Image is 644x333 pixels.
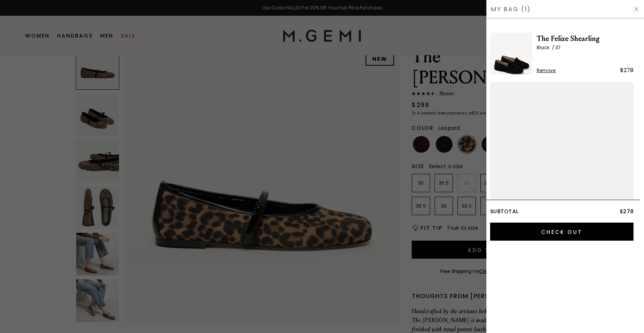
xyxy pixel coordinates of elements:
[490,208,518,215] span: Subtotal
[633,6,639,12] img: Hide Drawer
[537,44,555,51] span: Black
[555,44,561,51] span: 37
[620,66,633,75] div: $278
[537,68,556,74] span: Remove
[537,33,633,45] span: The Felize Shearling
[620,208,633,215] span: $278
[490,33,532,75] img: The Felize Shearling
[490,223,633,241] input: Check Out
